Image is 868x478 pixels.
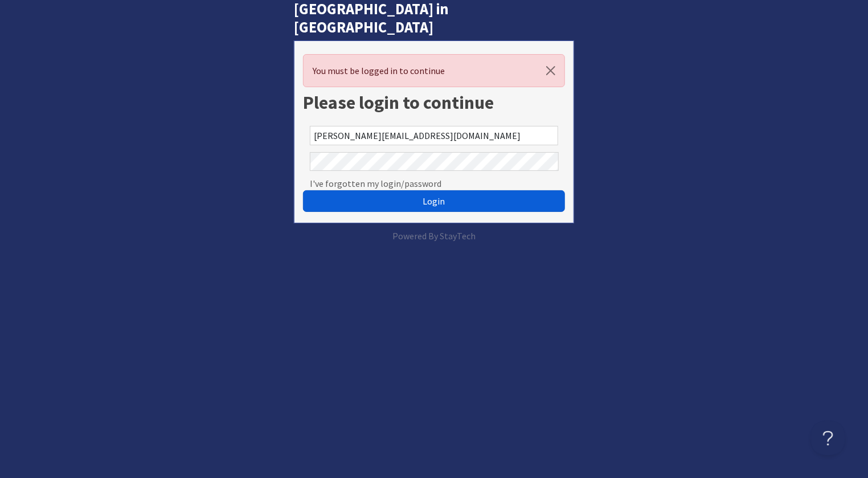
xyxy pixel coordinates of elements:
[310,126,558,145] input: Email
[303,190,565,212] button: Login
[303,92,565,113] h1: Please login to continue
[811,421,845,455] iframe: Toggle Customer Support
[303,54,565,87] div: You must be logged in to continue
[423,195,445,207] span: Login
[310,177,441,190] a: I've forgotten my login/password
[294,229,574,243] p: Powered By StayTech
